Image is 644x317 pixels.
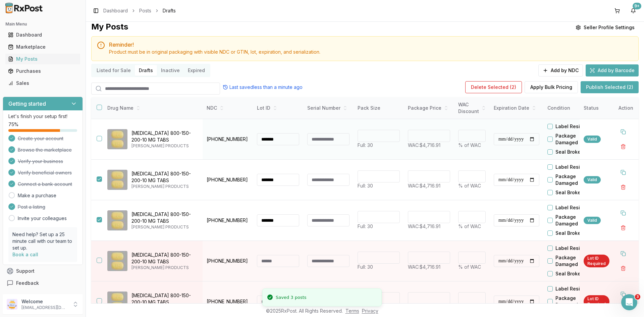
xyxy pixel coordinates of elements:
button: Duplicate [617,166,629,178]
p: [PERSON_NAME] PRODUCTS [131,143,197,149]
div: Package Price [408,105,450,111]
label: Package Damaged [555,254,594,268]
button: Support [3,265,83,277]
a: Dashboard [103,7,128,14]
a: Sales [5,77,80,89]
p: [PHONE_NUMBER] [207,136,249,143]
span: Full: 30 [358,264,373,270]
span: % of WAC [458,223,481,229]
span: Post a listing [18,204,45,210]
label: Label Residue [555,123,589,130]
h2: Main Menu [5,21,80,27]
a: Marketplace [5,41,80,53]
div: NDC [207,105,249,111]
button: Apply Bulk Pricing [525,81,578,93]
a: Privacy [362,308,378,314]
h3: Getting started [8,100,46,108]
span: Full: 30 [358,183,373,189]
label: Package Damaged [555,214,594,227]
div: Product must be in original packaging with visible NDC or GTIN, lot, expiration, and serialization. [109,49,633,55]
p: [PERSON_NAME] PRODUCTS [131,265,197,270]
span: WAC: $4,716.91 [408,223,440,229]
div: Last saved less than a minute ago [223,84,303,91]
th: Condition [543,97,594,119]
div: Lot ID [257,105,299,111]
button: Dashboard [3,30,83,40]
label: Label Residue [555,164,589,170]
img: Symtuza 800-150-200-10 MG TABS [107,170,127,190]
a: Book a call [12,252,38,257]
div: Valid [584,136,601,143]
p: Welcome [21,298,68,305]
p: [MEDICAL_DATA] 800-150-200-10 MG TABS [131,130,197,143]
a: Purchases [5,65,80,77]
div: Sales [8,80,77,87]
div: 9+ [633,3,641,9]
a: Dashboard [5,29,80,41]
span: 3 [635,294,640,300]
th: Pack Size [354,97,404,119]
div: Valid [584,217,601,224]
p: Need help? Set up a 25 minute call with our team to set up. [12,231,73,251]
div: Saved 3 posts [276,294,307,301]
img: User avatar [7,299,17,310]
span: % of WAC [458,264,481,270]
img: Symtuza 800-150-200-10 MG TABS [107,129,127,149]
p: [PHONE_NUMBER] [207,176,249,183]
label: Package Damaged [555,173,594,187]
div: Purchases [8,68,77,74]
button: Duplicate [617,207,629,219]
div: Expiration Date [494,105,539,111]
button: Marketplace [3,42,83,52]
a: Invite your colleagues [18,215,67,222]
img: Symtuza 800-150-200-10 MG TABS [107,292,127,312]
th: Status [580,97,613,119]
span: WAC: $4,716.91 [408,264,440,270]
label: Seal Broken [555,149,584,155]
label: Seal Broken [555,189,584,196]
span: Full: 30 [358,223,373,229]
button: Add by NDC [538,64,583,76]
nav: breadcrumb [103,7,176,14]
span: Verify your business [18,158,63,165]
p: Let's finish your setup first! [8,113,77,120]
button: Delete [617,141,629,153]
span: Feedback [16,280,39,286]
img: Symtuza 800-150-200-10 MG TABS [107,210,127,230]
p: [MEDICAL_DATA] 800-150-200-10 MG TABS [131,252,197,265]
span: WAC: $4,716.91 [408,183,440,189]
div: Valid [584,176,601,183]
p: [MEDICAL_DATA] 800-150-200-10 MG TABS [131,170,197,184]
span: WAC: $4,716.91 [408,142,440,148]
p: [PERSON_NAME] PRODUCTS [131,224,197,230]
span: Connect a bank account [18,181,72,188]
label: Label Residue [555,204,589,211]
div: Marketplace [8,44,77,50]
button: Inactive [157,65,184,76]
a: My Posts [5,53,80,65]
div: My Posts [91,21,128,34]
h5: Reminder! [109,42,633,47]
span: 75 % [8,121,18,128]
button: Duplicate [617,126,629,138]
span: Create your account [18,135,63,142]
label: Label Residue [555,285,589,292]
iframe: Intercom live chat [621,294,637,310]
span: % of WAC [458,183,481,189]
button: Delete Selected (2) [465,81,522,93]
a: Make a purchase [18,192,56,199]
button: Drafts [135,65,157,76]
label: Seal Broken [555,270,584,277]
a: Posts [139,7,151,14]
span: Drafts [163,7,176,14]
label: Package Damaged [555,133,594,146]
span: Verify beneficial owners [18,169,72,176]
label: Seal Broken [555,230,584,236]
p: [EMAIL_ADDRESS][DOMAIN_NAME] [21,305,68,310]
a: Terms [345,308,359,314]
button: My Posts [3,54,83,64]
p: [PHONE_NUMBER] [207,217,249,224]
img: RxPost Logo [3,3,46,13]
label: Label Residue [555,245,589,252]
span: Full: 30 [358,142,373,148]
